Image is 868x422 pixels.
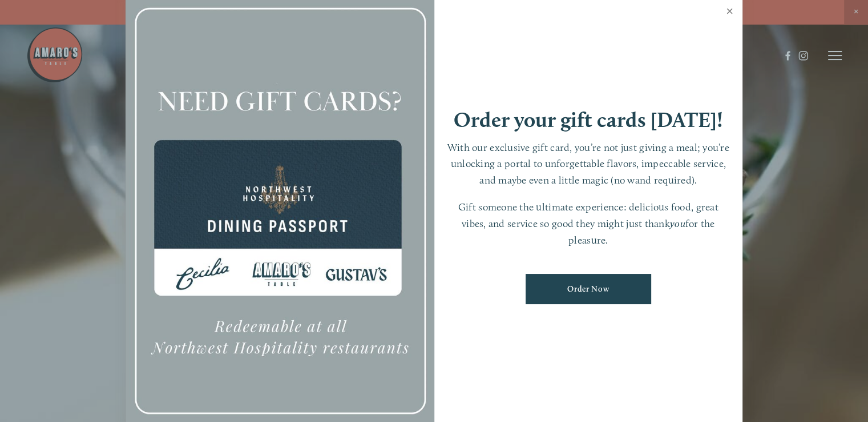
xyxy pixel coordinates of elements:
[446,140,732,189] p: With our exclusive gift card, you’re not just giving a meal; you’re unlocking a portal to unforge...
[454,109,723,130] h1: Order your gift cards [DATE]!
[446,199,732,248] p: Gift someone the ultimate experience: delicious food, great vibes, and service so good they might...
[526,274,651,304] a: Order Now
[670,217,685,229] em: you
